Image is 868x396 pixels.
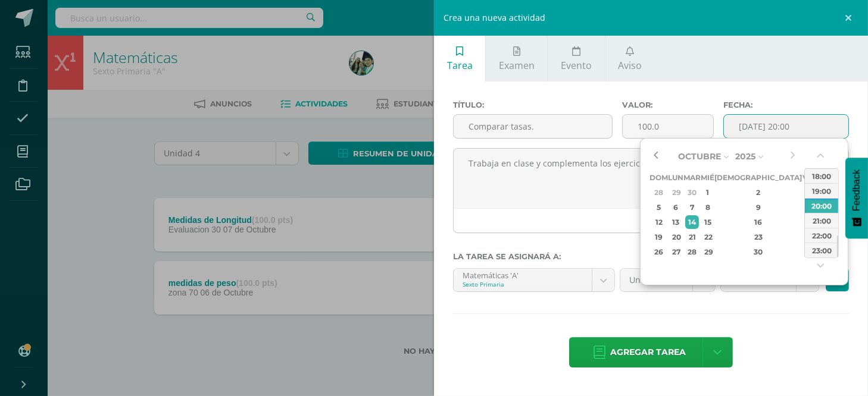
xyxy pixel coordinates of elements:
div: 14 [685,215,699,229]
a: Tarea [434,36,485,81]
span: Octubre [678,151,721,162]
div: 22:00 [805,228,838,243]
span: Aviso [618,59,642,72]
label: La tarea se asignará a: [453,252,849,261]
a: Unidad 4 [620,269,714,291]
div: Matemáticas 'A' [463,269,583,280]
div: 18:00 [805,168,838,183]
div: 17 [803,215,814,229]
div: 23 [723,230,794,244]
th: Mar [683,170,701,185]
label: Fecha: [723,100,849,109]
div: 24 [803,230,814,244]
div: 13 [670,215,682,229]
a: Evento [548,36,604,81]
div: 20:00 [805,198,838,213]
div: 1 [702,186,713,199]
div: 8 [702,200,713,214]
button: Feedback - Mostrar encuesta [845,158,868,238]
span: Tarea [447,59,473,72]
div: 2 [723,186,794,199]
div: 9 [723,200,794,214]
div: 5 [651,200,666,214]
div: 19 [651,230,666,244]
div: 28 [651,186,666,199]
div: 16 [723,215,794,229]
label: Valor: [622,100,714,109]
span: Feedback [851,169,862,211]
div: 30 [723,245,794,259]
div: 19:00 [805,183,838,198]
div: 23:00 [805,243,838,257]
div: 20 [670,230,682,244]
span: Agregar tarea [610,338,686,367]
input: Fecha de entrega [724,115,848,138]
div: 26 [651,245,666,259]
span: 2025 [735,151,755,162]
label: Título: [453,100,613,109]
a: Examen [486,36,547,81]
div: 31 [803,245,814,259]
div: 15 [702,215,713,229]
div: 30 [685,186,699,199]
div: 22 [702,230,713,244]
th: Vie [802,170,816,185]
div: 21:00 [805,213,838,228]
div: 10 [803,200,814,214]
div: 29 [670,186,682,199]
span: Evento [561,59,592,72]
a: Aviso [605,36,655,81]
span: Unidad 4 [629,269,683,291]
div: 12 [651,215,666,229]
div: Sexto Primaria [463,280,583,288]
div: 3 [803,186,814,199]
th: [DEMOGRAPHIC_DATA] [714,170,802,185]
th: Dom [650,170,668,185]
a: Matemáticas 'A'Sexto Primaria [454,269,614,291]
div: 28 [685,245,699,259]
div: 29 [702,245,713,259]
div: 6 [670,200,682,214]
div: 21 [685,230,699,244]
div: 27 [670,245,682,259]
th: Lun [668,170,683,185]
input: Puntos máximos [623,115,713,138]
span: Examen [499,59,535,72]
div: 7 [685,200,699,214]
th: Mié [701,170,714,185]
input: Título [454,115,612,138]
